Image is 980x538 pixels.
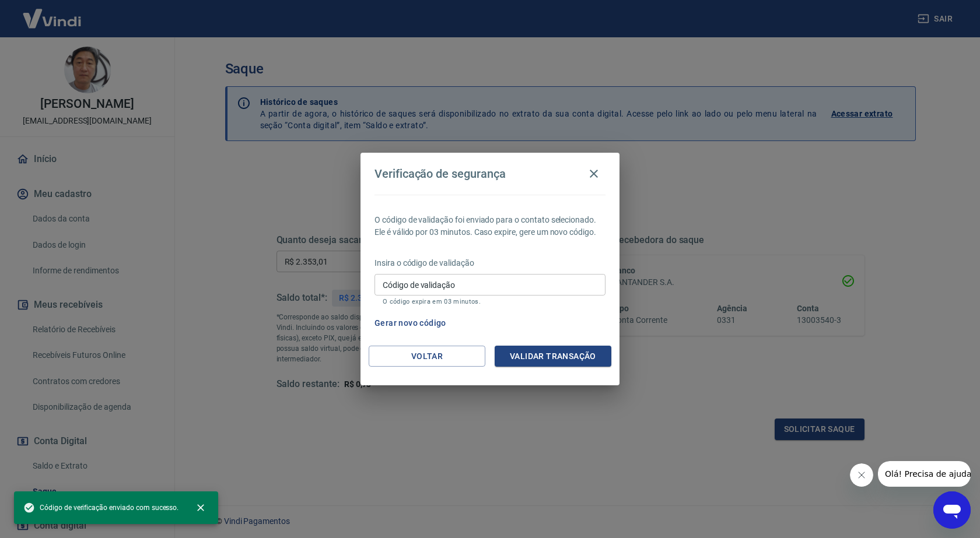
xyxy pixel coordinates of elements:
p: Insira o código de validação [374,257,605,269]
button: Voltar [369,346,485,367]
button: close [188,495,213,521]
iframe: Botão para abrir a janela de mensagens [933,491,971,529]
span: Olá! Precisa de ajuda? [7,8,98,17]
span: Código de verificação enviado com sucesso. [23,502,178,514]
p: O código de validação foi enviado para o contato selecionado. Ele é válido por 03 minutos. Caso e... [374,214,605,238]
p: O código expira em 03 minutos. [383,298,597,305]
iframe: Fechar mensagem [850,463,873,487]
h4: Verificação de segurança [374,167,506,181]
button: Validar transação [495,346,611,367]
button: Gerar novo código [370,312,451,334]
iframe: Mensagem da empresa [878,461,971,487]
